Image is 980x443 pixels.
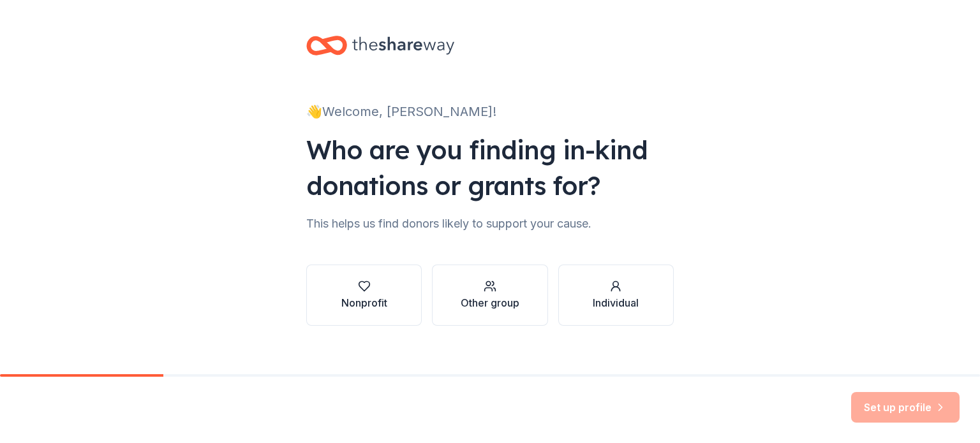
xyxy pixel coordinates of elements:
button: Individual [558,265,674,326]
button: Other group [432,265,547,326]
div: Individual [593,295,639,310]
div: Who are you finding in-kind donations or grants for? [306,132,674,203]
div: This helps us find donors likely to support your cause. [306,214,674,234]
button: Nonprofit [306,265,422,326]
div: Nonprofit [341,295,387,310]
div: Other group [461,295,519,310]
div: 👋 Welcome, [PERSON_NAME]! [306,101,674,122]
